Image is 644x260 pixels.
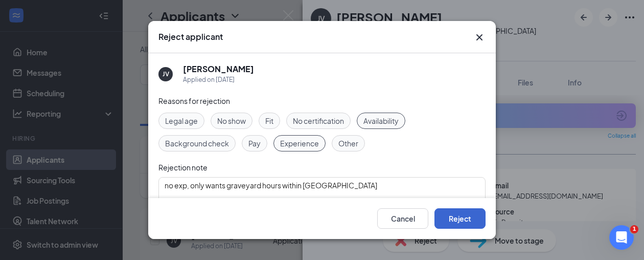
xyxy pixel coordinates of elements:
button: Close [473,31,486,44]
span: 1 [630,225,638,233]
span: No show [217,115,246,126]
span: Legal age [165,115,198,126]
span: Other [338,138,358,149]
iframe: Intercom live chat [609,225,634,250]
span: Background check [165,138,229,149]
textarea: no exp, only wants graveyard hours within [GEOGRAPHIC_DATA] [158,177,486,216]
h3: Reject applicant [158,31,223,42]
span: Availability [363,115,399,126]
div: JV [163,70,169,78]
span: Fit [265,115,273,126]
span: No certification [293,115,344,126]
span: Pay [248,138,261,149]
span: Experience [280,138,319,149]
h5: [PERSON_NAME] [183,63,254,75]
svg: Cross [473,31,486,44]
button: Cancel [377,208,428,229]
button: Reject [434,208,486,229]
span: Rejection note [158,163,208,172]
span: Reasons for rejection [158,96,230,105]
div: Applied on [DATE] [183,75,254,85]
